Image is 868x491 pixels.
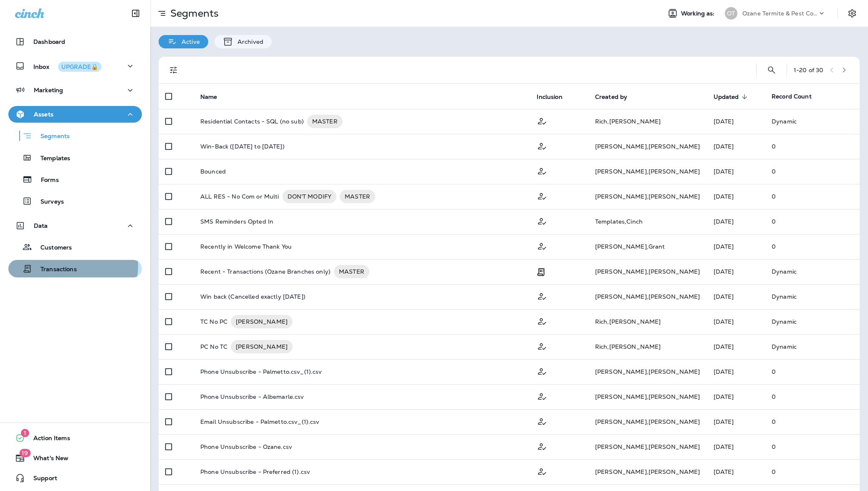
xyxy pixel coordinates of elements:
td: 0 [765,184,860,209]
td: 0 [765,159,860,184]
span: Customer Only [537,217,548,224]
span: Customer Only [537,392,548,400]
p: Dashboard [33,38,65,45]
p: Templates [32,155,70,163]
td: 0 [765,409,860,434]
span: What's New [25,455,68,465]
td: [DATE] [707,284,765,309]
span: Record Count [772,93,812,100]
span: Customer Only [537,342,548,350]
td: [DATE] [707,259,765,284]
p: Marketing [34,87,63,93]
span: Customer Only [537,467,548,475]
td: Dynamic [765,109,860,134]
span: Name [200,93,228,101]
span: Customer Only [537,442,548,450]
button: 1Action Items [8,430,142,446]
td: [PERSON_NAME] , [PERSON_NAME] [588,359,707,384]
div: [PERSON_NAME] [231,340,293,353]
div: UPGRADE🔒 [61,64,98,70]
button: Support [8,470,142,486]
td: [PERSON_NAME] , [PERSON_NAME] [588,134,707,159]
p: Data [34,222,48,229]
button: Segments [8,127,142,145]
span: Customer Only [537,417,548,425]
button: UPGRADE🔒 [58,62,101,72]
p: Surveys [32,198,64,206]
td: [DATE] [707,159,765,184]
p: Segments [32,133,70,141]
p: Customers [32,244,72,252]
span: Inclusion [537,93,573,101]
p: ALL RES - No Com or Multi [200,190,279,203]
div: MASTER [340,190,375,203]
p: Transactions [32,266,77,274]
p: Win-Back ([DATE] to [DATE]) [200,143,285,150]
td: [DATE] [707,359,765,384]
td: [DATE] [707,234,765,259]
p: Archived [233,38,263,45]
span: 1 [21,429,29,437]
td: 0 [765,459,860,484]
button: Surveys [8,192,142,210]
td: [PERSON_NAME] , [PERSON_NAME] [588,434,707,459]
td: [DATE] [707,434,765,459]
p: Assets [34,111,53,118]
td: [PERSON_NAME] , Grant [588,234,707,259]
td: 0 [765,384,860,409]
td: [DATE] [707,384,765,409]
button: 19What's New [8,450,142,466]
span: Action Items [25,435,70,445]
td: [PERSON_NAME] , [PERSON_NAME] [588,409,707,434]
td: [DATE] [707,409,765,434]
button: Assets [8,106,142,123]
span: Updated [714,93,739,101]
td: 0 [765,359,860,384]
p: Phone Unsubscribe - Preferred (1).csv [200,468,310,475]
p: Forms [33,176,59,184]
td: Dynamic [765,259,860,284]
span: Customer Only [537,142,548,149]
span: Customer Only [537,192,548,199]
td: [PERSON_NAME] , [PERSON_NAME] [588,259,707,284]
p: Active [177,38,200,45]
p: Ozane Termite & Pest Control [742,10,818,17]
span: Customer Only [537,292,548,300]
div: 1 - 20 of 30 [794,67,823,73]
button: Forms [8,171,142,188]
td: 0 [765,209,860,234]
button: InboxUPGRADE🔒 [8,58,142,74]
button: Data [8,217,142,234]
span: MASTER [340,192,375,201]
button: Dashboard [8,33,142,50]
span: Updated [714,93,750,101]
td: [PERSON_NAME] , [PERSON_NAME] [588,459,707,484]
td: [DATE] [707,309,765,334]
td: [DATE] [707,109,765,134]
td: Rich , [PERSON_NAME] [588,109,707,134]
td: 0 [765,134,860,159]
td: Rich , [PERSON_NAME] [588,309,707,334]
td: [DATE] [707,334,765,359]
span: Transaction [537,267,545,275]
span: Support [25,475,57,485]
button: Transactions [8,260,142,277]
p: Phone Unsubscribe - Palmetto.csv_(1).csv [200,368,322,375]
span: Customer Only [537,367,548,375]
td: 0 [765,234,860,259]
span: Created by [595,93,638,101]
button: Templates [8,149,142,166]
p: Recently in Welcome Thank You [200,243,292,250]
span: Customer Only [537,242,548,249]
button: Collapse Sidebar [124,5,147,22]
p: Residential Contacts - SQL (no sub) [200,115,304,128]
td: [PERSON_NAME] , [PERSON_NAME] [588,184,707,209]
p: Segments [167,7,219,20]
button: Search Segments [763,62,780,78]
td: [DATE] [707,459,765,484]
p: SMS Reminders Opted In [200,218,273,225]
p: Bounced [200,168,226,175]
span: [PERSON_NAME] [231,317,293,326]
td: [PERSON_NAME] , [PERSON_NAME] [588,284,707,309]
p: Inbox [33,62,101,71]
